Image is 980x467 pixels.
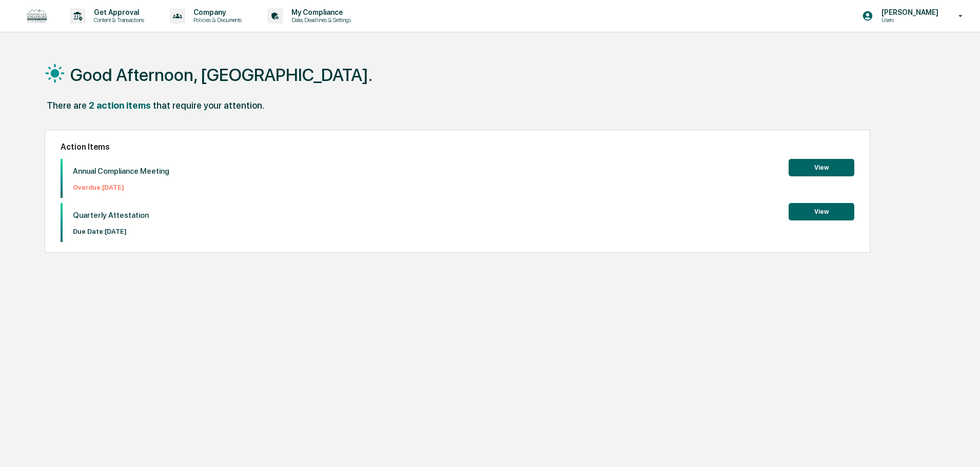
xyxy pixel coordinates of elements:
[73,228,149,235] p: Due Date: [DATE]
[283,16,356,24] p: Data, Deadlines & Settings
[89,100,151,111] div: 2 action items
[873,16,944,24] p: Users
[185,8,247,16] p: Company
[86,8,149,16] p: Get Approval
[789,162,854,172] a: View
[61,142,854,152] h2: Action Items
[873,8,944,16] p: [PERSON_NAME]
[283,8,356,16] p: My Compliance
[73,167,169,176] p: Annual Compliance Meeting
[73,184,169,191] p: Overdue: [DATE]
[47,100,87,111] div: There are
[73,211,149,220] p: Quarterly Attestation
[185,16,247,24] p: Policies & Documents
[789,206,854,216] a: View
[789,159,854,176] button: View
[789,203,854,220] button: View
[86,16,149,24] p: Content & Transactions
[153,100,264,111] div: that require your attention.
[70,65,373,85] h1: Good Afternoon, [GEOGRAPHIC_DATA].
[25,7,49,26] img: logo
